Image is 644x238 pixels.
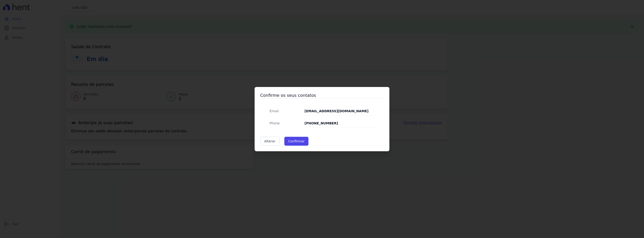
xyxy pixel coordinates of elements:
[284,137,309,146] button: Confirmar
[304,109,368,113] strong: [EMAIL_ADDRESS][DOMAIN_NAME]
[260,93,384,98] h3: Confirme os seus contatos
[270,109,279,113] span: translation missing: pt-BR.public.contracts.modal.confirmation.email
[260,137,279,146] a: Alterar
[270,121,280,125] span: translation missing: pt-BR.public.contracts.modal.confirmation.phone
[304,121,338,125] strong: [PHONE_NUMBER]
